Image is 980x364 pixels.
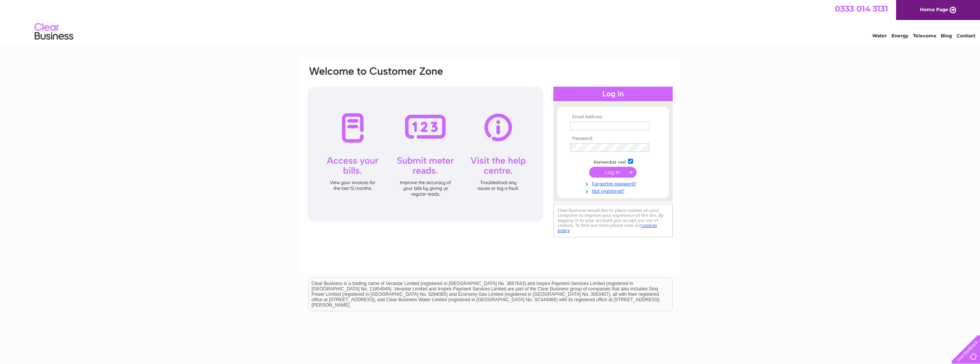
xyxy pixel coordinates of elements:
[558,223,657,233] a: cookies policy
[913,33,936,39] a: Telecoms
[308,4,672,37] div: Clear Business is a trading name of Verastar Limited (registered in [GEOGRAPHIC_DATA] No. 3667643...
[570,179,658,187] a: Forgotten password?
[568,158,658,165] td: Remember me?
[568,136,658,141] th: Password:
[34,20,74,44] img: logo.png
[553,204,673,237] div: Clear Business would like to place cookies on your computer to improve your experience of the sit...
[891,33,908,39] a: Energy
[589,167,637,178] input: Submit
[835,4,888,13] a: 0333 014 3131
[872,33,887,39] a: Water
[568,114,658,120] th: Email Address:
[941,33,952,39] a: Blog
[957,33,975,39] a: Contact
[570,187,658,194] a: Not registered?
